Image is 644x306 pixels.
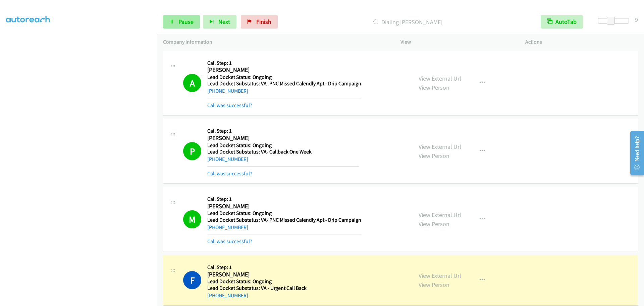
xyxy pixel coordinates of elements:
h2: [PERSON_NAME] [207,203,359,210]
div: 9 [635,15,638,24]
h5: Lead Docket Status: Ongoing [207,74,361,81]
a: View Person [419,220,449,228]
h5: Lead Docket Status: Ongoing [207,210,361,217]
a: View Person [419,281,449,289]
a: [PHONE_NUMBER] [207,88,248,94]
a: View Person [419,84,449,91]
span: Finish [256,18,271,26]
p: Company Information [163,38,388,46]
a: View External Url [419,75,461,82]
h2: [PERSON_NAME] [207,134,359,142]
h1: P [183,142,201,160]
a: Call was successful? [207,102,252,108]
h5: Lead Docket Status: Ongoing [207,142,359,149]
a: Pause [163,15,200,29]
a: Finish [241,15,278,29]
a: View External Url [419,211,461,219]
h5: Lead Docket Substatus: VA- Callback One Week [207,148,359,155]
h5: Call Step: 1 [207,128,359,134]
button: Next [203,15,236,29]
a: View Person [419,152,449,160]
h1: M [183,210,201,228]
h5: Lead Docket Substatus: VA- PNC Missed Calendly Apt - Drip Campaign [207,217,361,223]
h2: [PERSON_NAME] [207,66,359,74]
span: Next [218,18,230,26]
h5: Call Step: 1 [207,196,361,203]
h5: Lead Docket Substatus: VA - Urgent Call Back [207,285,359,292]
a: [PHONE_NUMBER] [207,156,248,162]
h2: [PERSON_NAME] [207,271,359,278]
h5: Call Step: 1 [207,264,359,271]
p: Actions [525,38,638,46]
span: Pause [178,18,194,26]
button: AutoTab [541,15,583,29]
p: View [400,38,513,46]
a: [PHONE_NUMBER] [207,292,248,299]
a: Call was successful? [207,170,252,177]
h1: A [183,74,201,92]
a: [PHONE_NUMBER] [207,224,248,230]
a: View External Url [419,272,461,279]
a: Call was successful? [207,238,252,245]
p: Dialing [PERSON_NAME] [287,17,529,27]
h5: Call Step: 1 [207,60,361,67]
a: View External Url [419,143,461,150]
h5: Lead Docket Substatus: VA- PNC Missed Calendly Apt - Drip Campaign [207,80,361,87]
iframe: Resource Center [625,126,644,180]
h1: F [183,271,201,289]
h5: Lead Docket Status: Ongoing [207,278,359,285]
